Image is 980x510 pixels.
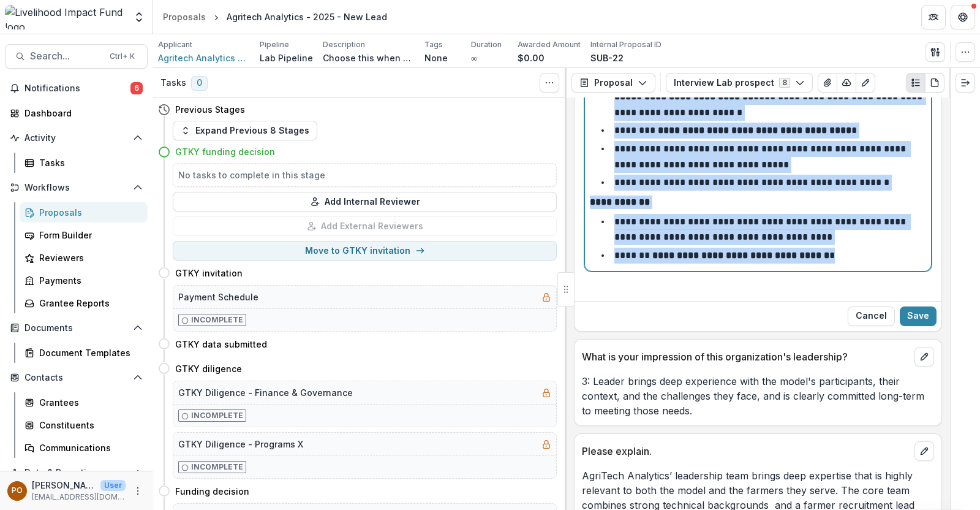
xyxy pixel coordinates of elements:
h3: Tasks [160,78,186,88]
button: Proposal [571,73,655,93]
p: Applicant [158,39,192,50]
div: Agritech Analytics - 2025 - New Lead [227,10,387,23]
p: Description [323,39,365,50]
button: Interview Lab prospect8 [666,73,813,93]
h4: GTKY invitation [175,267,243,280]
button: Partners [921,5,946,29]
button: Open Contacts [5,368,148,387]
p: Duration [471,39,502,50]
a: Document Templates [20,343,148,363]
p: Lab Pipeline [260,51,313,64]
button: Toggle View Cancelled Tasks [540,73,559,93]
h5: GTKY Diligence - Programs X [178,438,303,451]
button: Open Workflows [5,178,148,197]
h5: No tasks to complete in this stage [178,169,551,181]
p: Pipeline [260,39,289,50]
div: Peige Omondi [12,487,23,495]
p: SUB-22 [590,51,624,64]
p: What is your impression of this organization's leadership? [582,349,910,364]
button: Get Help [951,5,975,29]
p: User [100,480,126,491]
p: Awarded Amount [518,39,581,50]
a: Payments [20,270,148,291]
span: 0 [191,76,208,91]
p: [EMAIL_ADDRESS][DOMAIN_NAME] [32,492,126,503]
button: Plaintext view [906,73,925,93]
a: Constituents [20,415,148,435]
p: Tags [424,39,443,50]
h5: Payment Schedule [178,291,258,303]
a: Grantee Reports [20,293,148,313]
button: Open Activity [5,128,148,148]
a: Form Builder [20,225,148,245]
p: None [424,51,448,64]
span: 6 [130,82,143,94]
div: Grantees [39,396,138,409]
p: Incomplete [191,462,243,473]
p: [PERSON_NAME] [32,479,96,492]
div: Communications [39,441,138,454]
p: ∞ [471,51,477,64]
a: Proposals [158,8,211,26]
div: Tasks [39,156,138,169]
button: Open entity switcher [130,5,148,29]
button: Notifications6 [5,78,148,98]
span: Data & Reporting [24,468,128,478]
button: edit [914,347,934,367]
button: Expand Previous 8 Stages [173,121,317,140]
button: Search... [5,44,148,69]
button: Move to GTKY invitation [173,241,557,261]
button: Close [848,306,895,326]
button: PDF view [925,73,944,93]
h5: GTKY Diligence - Finance & Governance [178,386,353,399]
div: Document Templates [39,346,138,359]
button: Expand right [956,73,975,93]
div: Payments [39,274,138,287]
button: Add Internal Reviewer [173,192,557,211]
span: Documents [24,323,128,333]
p: Please explain. [582,444,910,459]
div: Form Builder [39,229,138,242]
p: 3: Leader brings deep experience with the model's participants, their context, and the challenges... [582,374,934,418]
h4: GTKY diligence [175,362,242,375]
h4: Funding decision [175,485,249,498]
div: Proposals [163,10,206,23]
a: Agritech Analytics Limited [158,51,250,64]
button: Open Documents [5,318,148,338]
div: Constituents [39,419,138,432]
button: edit [914,441,934,461]
span: Workflows [24,183,128,193]
p: Incomplete [191,314,243,325]
a: Tasks [20,153,148,173]
div: Reviewers [39,251,138,264]
div: Ctrl + K [107,50,137,63]
span: Notifications [24,83,130,94]
p: Incomplete [191,410,243,421]
p: $0.00 [518,51,545,64]
h4: Previous Stages [175,103,245,116]
a: Proposals [20,202,148,223]
span: Search... [30,50,102,62]
button: More [130,484,145,498]
img: Livelihood Impact Fund logo [5,5,126,29]
a: Communications [20,438,148,458]
span: Activity [24,133,128,143]
nav: breadcrumb [158,8,392,26]
h4: GTKY data submitted [175,338,267,351]
div: Dashboard [24,107,138,120]
a: Reviewers [20,248,148,268]
h4: GTKY funding decision [175,145,275,158]
button: Add External Reviewers [173,216,557,236]
a: Grantees [20,392,148,413]
span: Contacts [24,373,128,383]
button: Open Data & Reporting [5,463,148,482]
p: Internal Proposal ID [590,39,661,50]
div: Proposals [39,206,138,219]
button: Edit as form [856,73,875,93]
div: Grantee Reports [39,297,138,310]
button: Save [900,306,937,326]
button: View Attached Files [818,73,837,93]
a: Dashboard [5,103,148,123]
p: Choose this when adding a new proposal to the first stage of a pipeline. [323,51,415,64]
